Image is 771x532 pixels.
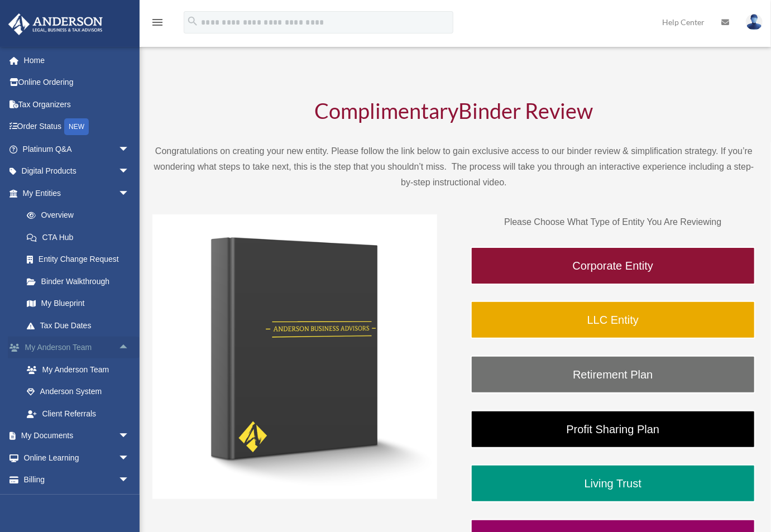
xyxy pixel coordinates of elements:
span: arrow_drop_down [118,447,141,469]
span: arrow_drop_down [118,160,141,183]
a: Binder Walkthrough [16,270,141,293]
span: Complimentary [315,98,459,123]
span: arrow_drop_down [118,469,141,492]
a: LLC Entity [471,301,755,339]
a: My Blueprint [16,293,146,315]
p: Congratulations on creating your new entity. Please follow the link below to gain exclusive acces... [152,143,755,190]
span: arrow_drop_down [118,425,141,448]
i: search [186,15,199,27]
a: Retirement Plan [471,356,755,394]
a: Living Trust [471,464,755,502]
div: NEW [64,118,89,135]
a: Client Referrals [16,402,146,425]
a: My Documentsarrow_drop_down [8,425,146,447]
span: Binder Review [459,98,593,123]
a: Home [8,49,146,71]
a: My Anderson Teamarrow_drop_up [8,337,146,359]
a: Online Learningarrow_drop_down [8,447,146,469]
a: Events Calendar [8,491,146,513]
i: menu [151,16,164,29]
span: arrow_drop_up [118,337,141,360]
a: Tax Due Dates [16,314,146,337]
a: Billingarrow_drop_down [8,469,146,491]
p: Please Choose What Type of Entity You Are Reviewing [471,214,755,230]
a: Corporate Entity [471,247,755,285]
a: My Entitiesarrow_drop_down [8,182,146,204]
a: Profit Sharing Plan [471,410,755,448]
a: My Anderson Team [16,358,146,381]
img: User Pic [746,14,763,30]
span: arrow_drop_down [118,138,141,161]
a: menu [151,20,164,29]
a: CTA Hub [16,226,146,248]
a: Tax Organizers [8,93,146,116]
a: Overview [16,204,146,227]
a: Online Ordering [8,71,146,94]
img: Anderson Advisors Platinum Portal [5,13,106,35]
a: Anderson System [16,381,146,403]
a: Digital Productsarrow_drop_down [8,160,146,183]
span: arrow_drop_down [118,182,141,205]
a: Platinum Q&Aarrow_drop_down [8,138,146,160]
a: Entity Change Request [16,248,146,271]
a: Order StatusNEW [8,116,146,138]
